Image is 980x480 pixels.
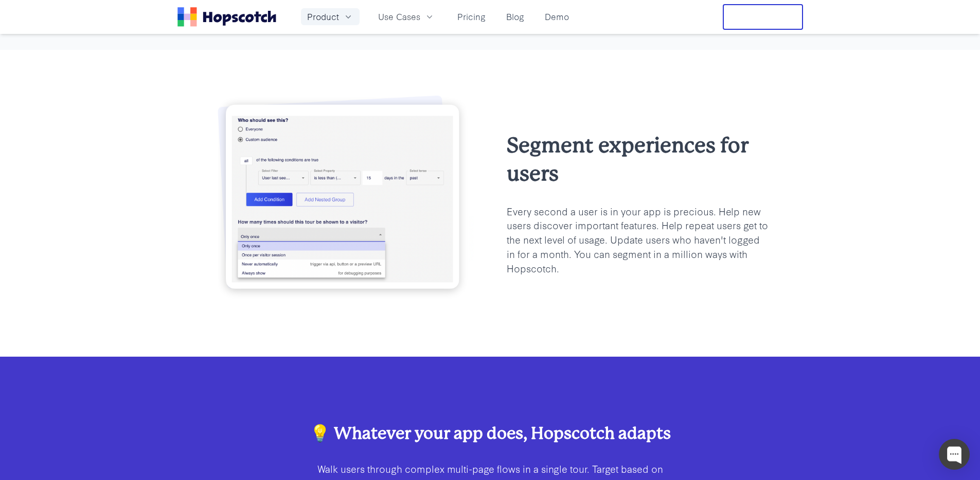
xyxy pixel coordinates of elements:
button: Product [301,8,360,25]
h2: Segment experiences for users [507,131,770,188]
span: Use Cases [378,10,420,23]
a: Home [177,7,276,27]
img: targeting customers with hopscotch onboarding flows [210,91,474,303]
a: Blog [502,8,528,25]
p: Every second a user is in your app is precious. Help new users discover important features. Help ... [507,204,770,275]
span: Product [307,10,339,23]
a: Demo [541,8,573,25]
h3: 💡 Whatever your app does, Hopscotch adapts [309,422,671,445]
a: Pricing [453,8,490,25]
button: Use Cases [372,8,441,25]
button: Free Trial [723,4,803,30]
